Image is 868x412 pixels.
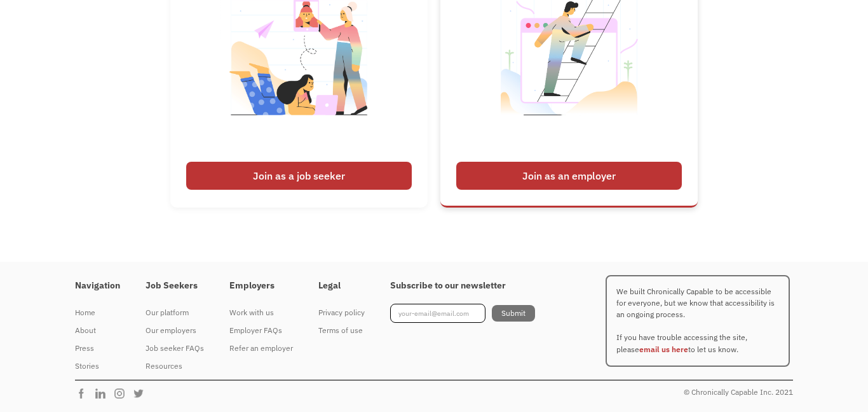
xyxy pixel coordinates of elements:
[132,387,151,400] img: Chronically Capable Twitter Page
[146,339,204,357] a: Job seeker FAQs
[113,387,132,400] img: Chronically Capable Instagram Page
[390,304,485,323] input: your-email@email.com
[94,387,113,400] img: Chronically Capable Linkedin Page
[606,275,790,367] p: We built Chronically Capable to be accessible for everyone, but we know that accessibility is an ...
[75,304,120,322] a: Home
[229,280,293,292] h4: Employers
[318,304,365,322] a: Privacy policy
[318,323,365,338] div: Terms of use
[75,305,120,320] div: Home
[146,280,204,292] h4: Job Seekers
[186,162,412,190] div: Join as a job seeker
[146,304,204,322] a: Our platform
[318,280,365,292] h4: Legal
[318,322,365,339] a: Terms of use
[75,357,120,375] a: Stories
[229,305,293,320] div: Work with us
[75,323,120,338] div: About
[229,323,293,338] div: Employer FAQs
[390,280,535,292] h4: Subscribe to our newsletter
[146,305,204,320] div: Our platform
[146,359,204,374] div: Resources
[75,322,120,339] a: About
[75,359,120,374] div: Stories
[75,341,120,356] div: Press
[229,322,293,339] a: Employer FAQs
[146,323,204,338] div: Our employers
[75,387,94,400] img: Chronically Capable Facebook Page
[229,339,293,357] a: Refer an employer
[318,305,365,320] div: Privacy policy
[456,162,682,190] div: Join as an employer
[390,304,535,323] form: Footer Newsletter
[146,357,204,375] a: Resources
[229,304,293,322] a: Work with us
[639,345,688,354] a: email us here
[229,341,293,356] div: Refer an employer
[146,341,204,356] div: Job seeker FAQs
[492,305,535,322] input: Submit
[146,322,204,339] a: Our employers
[75,280,120,292] h4: Navigation
[684,385,793,400] div: © Chronically Capable Inc. 2021
[75,339,120,357] a: Press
